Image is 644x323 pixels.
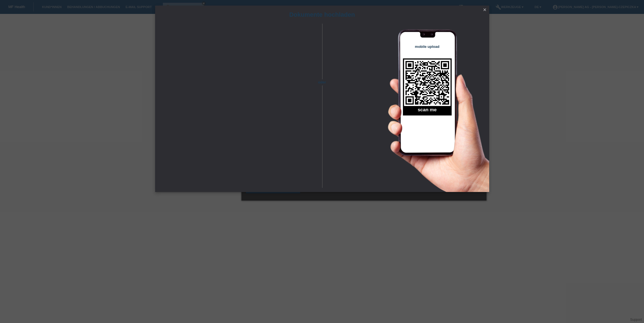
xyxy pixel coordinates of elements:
[403,45,452,49] h4: mobile upload
[481,7,488,13] a: close
[403,107,452,115] h2: scan me
[155,11,489,18] h1: Dokumente hochladen
[312,79,332,85] span: oder
[163,38,312,177] iframe: Upload
[483,8,487,12] i: close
